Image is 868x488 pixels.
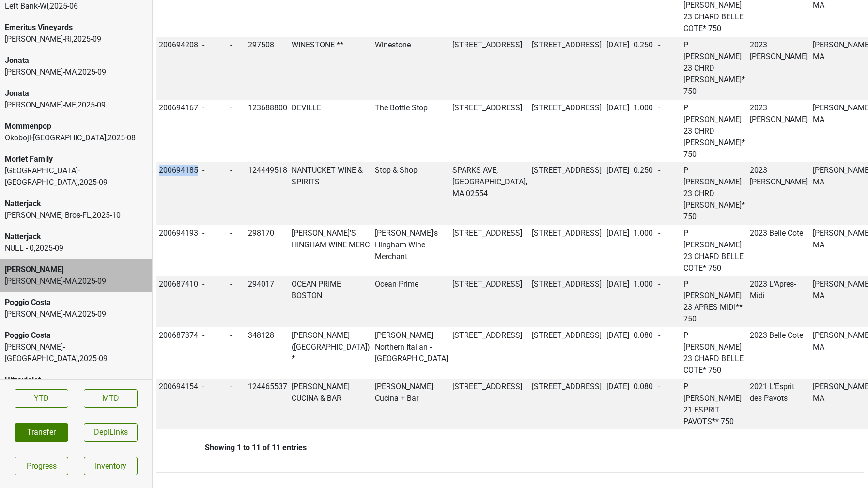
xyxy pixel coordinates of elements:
td: - [228,37,246,100]
td: - [228,379,246,430]
td: 1.000 [631,100,656,163]
div: Ultraviolet [5,374,147,386]
a: Inventory [84,457,138,475]
div: [PERSON_NAME] [5,264,147,275]
td: [STREET_ADDRESS] [529,100,604,163]
div: Natterjack [5,198,147,210]
a: Progress [15,457,68,475]
div: [PERSON_NAME]-MA , 2025 - 09 [5,66,147,78]
div: [PERSON_NAME]-[GEOGRAPHIC_DATA] , 2025 - 09 [5,341,147,365]
td: 200694167 [156,100,201,163]
td: - [656,225,682,276]
td: [STREET_ADDRESS] [450,37,530,100]
td: [STREET_ADDRESS] [529,225,604,276]
td: [STREET_ADDRESS] [529,327,604,379]
div: Emeritus Vineyards [5,22,147,33]
div: Jonata [5,55,147,66]
td: SPARKS AVE, [GEOGRAPHIC_DATA], MA 02554 [450,162,530,225]
td: [STREET_ADDRESS] [450,379,530,430]
td: [STREET_ADDRESS] [529,162,604,225]
td: 0.080 [631,379,656,430]
td: [PERSON_NAME] Cucina + Bar [372,379,450,430]
div: [PERSON_NAME] Bros-FL , 2025 - 10 [5,210,147,221]
td: - [201,327,228,379]
td: P [PERSON_NAME] 23 CHRD [PERSON_NAME]* 750 [682,100,748,163]
td: [DATE] [604,276,632,328]
td: [PERSON_NAME] ([GEOGRAPHIC_DATA]) * [289,327,372,379]
td: [DATE] [604,379,632,430]
td: 1.000 [631,225,656,276]
td: 200694208 [156,37,201,100]
td: - [201,225,228,276]
td: 1.000 [631,276,656,328]
td: [DATE] [604,37,632,100]
td: [STREET_ADDRESS] [529,276,604,328]
td: - [228,327,246,379]
td: - [201,37,228,100]
div: Poggio Costa [5,330,147,341]
td: [DATE] [604,225,632,276]
td: The Bottle Stop [372,100,450,163]
td: - [656,37,682,100]
button: DeplLinks [84,423,138,442]
div: Jonata [5,88,147,99]
td: 297508 [246,37,290,100]
td: 0.080 [631,327,656,379]
td: - [228,100,246,163]
div: Poggio Costa [5,297,147,308]
td: P [PERSON_NAME] 23 APRES MIDI** 750 [682,276,748,328]
td: 0.250 [631,37,656,100]
td: [PERSON_NAME]'s Hingham Wine Merchant [372,225,450,276]
div: NULL - 0 , 2025 - 09 [5,243,147,254]
div: Showing 1 to 11 of 11 entries [156,443,307,452]
div: [PERSON_NAME]-MA , 2025 - 09 [5,275,147,287]
td: [PERSON_NAME]'S HINGHAM WINE MERC [289,225,372,276]
button: Transfer [15,423,68,442]
td: P [PERSON_NAME] 23 CHRD [PERSON_NAME]* 750 [682,162,748,225]
div: [PERSON_NAME]-RI , 2025 - 09 [5,33,147,45]
div: Okoboji-[GEOGRAPHIC_DATA] , 2025 - 08 [5,132,147,144]
td: 2023 [PERSON_NAME] [747,100,810,163]
td: - [656,100,682,163]
div: Natterjack [5,231,147,243]
div: [PERSON_NAME]-ME , 2025 - 09 [5,99,147,111]
td: [PERSON_NAME] CUCINA & BAR [289,379,372,430]
td: [STREET_ADDRESS] [450,100,530,163]
td: WINESTONE ** [289,37,372,100]
td: 2021 L'Esprit des Pavots [747,379,810,430]
td: 2023 Belle Cote [747,327,810,379]
td: - [656,162,682,225]
td: 294017 [246,276,290,328]
td: [DATE] [604,327,632,379]
td: 123688800 [246,100,290,163]
td: Ocean Prime [372,276,450,328]
td: [DATE] [604,100,632,163]
div: [PERSON_NAME]-MA , 2025 - 09 [5,308,147,320]
td: 2023 [PERSON_NAME] [747,37,810,100]
td: [PERSON_NAME] Northern Italian - [GEOGRAPHIC_DATA] [372,327,450,379]
div: [GEOGRAPHIC_DATA]-[GEOGRAPHIC_DATA] , 2025 - 09 [5,165,147,188]
td: 298170 [246,225,290,276]
td: P [PERSON_NAME] 23 CHRD [PERSON_NAME]* 750 [682,37,748,100]
td: 124449518 [246,162,290,225]
td: 200687410 [156,276,201,328]
td: 0.250 [631,162,656,225]
td: P [PERSON_NAME] 23 CHARD BELLE COTE* 750 [682,327,748,379]
div: Mommenpop [5,121,147,132]
td: - [201,276,228,328]
td: - [201,100,228,163]
td: Stop & Shop [372,162,450,225]
td: 2023 L'Apres-Midi [747,276,810,328]
td: - [201,162,228,225]
td: DEVILLE [289,100,372,163]
td: 2023 [PERSON_NAME] [747,162,810,225]
td: [STREET_ADDRESS] [450,225,530,276]
a: YTD [15,389,68,408]
td: 200687374 [156,327,201,379]
td: - [656,327,682,379]
td: 200694185 [156,162,201,225]
td: 200694193 [156,225,201,276]
td: - [201,379,228,430]
td: OCEAN PRIME BOSTON [289,276,372,328]
td: - [656,379,682,430]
